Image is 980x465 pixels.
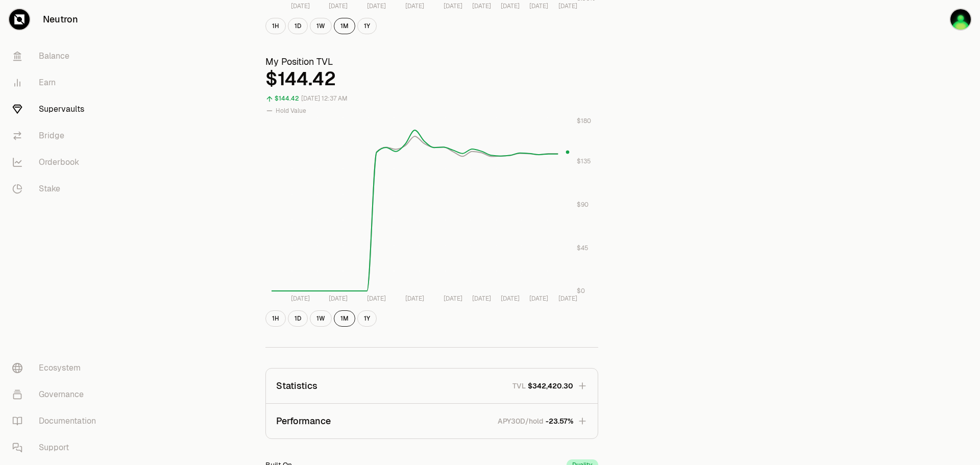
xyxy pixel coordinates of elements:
[4,123,110,149] a: Bridge
[265,55,598,69] h3: My Position TVL
[577,287,585,295] tspan: $0
[444,2,462,10] tspan: [DATE]
[4,69,110,96] a: Earn
[329,2,348,10] tspan: [DATE]
[276,414,331,428] p: Performance
[558,295,577,303] tspan: [DATE]
[4,96,110,123] a: Supervaults
[291,295,310,303] tspan: [DATE]
[4,149,110,176] a: Orderbook
[265,18,286,34] button: 1H
[472,2,491,10] tspan: [DATE]
[577,157,591,165] tspan: $135
[498,416,544,426] p: APY30D/hold
[528,381,573,391] span: $342,420.30
[512,381,526,391] p: TVL
[405,2,424,10] tspan: [DATE]
[501,295,520,303] tspan: [DATE]
[4,355,110,381] a: Ecosystem
[266,369,598,403] button: StatisticsTVL$342,420.30
[288,18,308,34] button: 1D
[334,18,355,34] button: 1M
[444,295,462,303] tspan: [DATE]
[301,93,348,105] div: [DATE] 12:37 AM
[546,416,573,426] span: -23.57%
[266,404,598,438] button: PerformanceAPY30D/hold-23.57%
[276,107,306,115] span: Hold Value
[558,2,577,10] tspan: [DATE]
[291,2,310,10] tspan: [DATE]
[577,117,591,125] tspan: $180
[310,310,332,327] button: 1W
[950,9,971,30] img: Frost_Ledger
[4,434,110,461] a: Support
[4,381,110,408] a: Governance
[310,18,332,34] button: 1W
[4,408,110,434] a: Documentation
[357,18,377,34] button: 1Y
[367,2,386,10] tspan: [DATE]
[4,43,110,69] a: Balance
[329,295,348,303] tspan: [DATE]
[4,176,110,202] a: Stake
[367,295,386,303] tspan: [DATE]
[529,2,548,10] tspan: [DATE]
[288,310,308,327] button: 1D
[265,310,286,327] button: 1H
[276,379,317,393] p: Statistics
[265,69,598,89] div: $144.42
[472,295,491,303] tspan: [DATE]
[577,244,589,252] tspan: $45
[357,310,377,327] button: 1Y
[501,2,520,10] tspan: [DATE]
[275,93,299,105] div: $144.42
[529,295,548,303] tspan: [DATE]
[577,201,589,209] tspan: $90
[405,295,424,303] tspan: [DATE]
[334,310,355,327] button: 1M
